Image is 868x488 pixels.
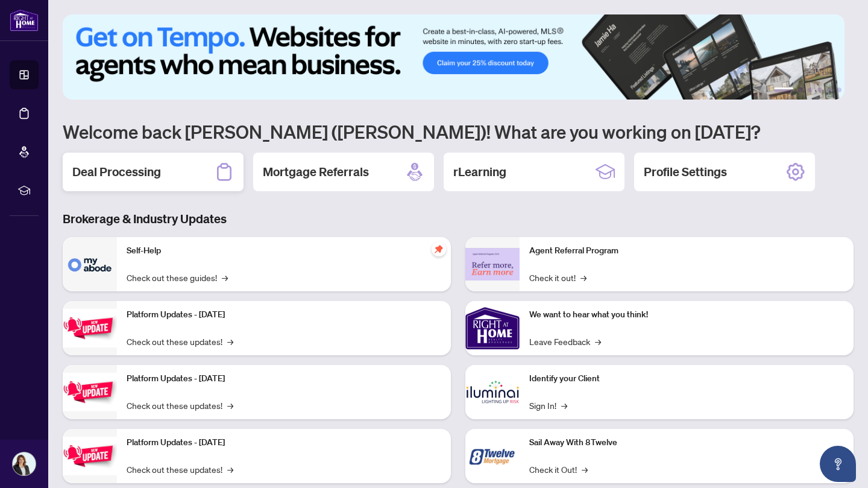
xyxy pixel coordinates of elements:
span: → [561,399,567,412]
p: Identify your Client [529,372,844,385]
h2: rLearning [453,163,506,180]
p: Platform Updates - [DATE] [127,436,441,449]
span: → [595,335,601,348]
img: logo [10,9,39,31]
img: Platform Updates - June 23, 2025 [63,437,117,475]
p: Self-Help [127,244,441,258]
a: Check out these guides!→ [127,271,228,284]
a: Check out these updates!→ [127,463,233,476]
h2: Deal Processing [72,163,161,180]
img: Agent Referral Program [465,248,520,281]
img: Sail Away With 8Twelve [465,429,520,483]
img: Self-Help [63,237,117,291]
h2: Profile Settings [644,163,727,180]
span: → [580,271,587,284]
img: Platform Updates - July 8, 2025 [63,373,117,411]
img: Slide 0 [63,14,844,100]
button: 3 [808,87,813,92]
p: Agent Referral Program [529,244,844,258]
h1: Welcome back [PERSON_NAME] ([PERSON_NAME])! What are you working on [DATE]? [63,120,854,143]
a: Sign In!→ [529,399,567,412]
p: Sail Away With 8Twelve [529,436,844,449]
a: Check out these updates!→ [127,399,233,412]
button: 4 [817,87,822,92]
button: 1 [774,87,793,92]
img: Identify your Client [465,365,520,419]
img: We want to hear what you think! [465,301,520,355]
span: → [227,335,233,348]
button: 6 [837,87,841,92]
span: → [222,271,228,284]
p: Platform Updates - [DATE] [127,308,441,322]
a: Check out these updates!→ [127,335,233,348]
img: Profile Icon [13,452,36,475]
a: Check it Out!→ [529,463,588,476]
span: → [227,399,233,412]
span: → [227,463,233,476]
a: Check it out!→ [529,271,587,284]
h2: Mortgage Referrals [263,163,369,180]
h3: Brokerage & Industry Updates [63,211,854,227]
span: pushpin [432,242,446,256]
span: → [582,463,588,476]
p: We want to hear what you think! [529,308,844,322]
button: 2 [798,87,803,92]
img: Platform Updates - July 21, 2025 [63,309,117,347]
button: Open asap [820,446,856,482]
p: Platform Updates - [DATE] [127,372,441,385]
button: 5 [827,87,832,92]
a: Leave Feedback→ [529,335,601,348]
